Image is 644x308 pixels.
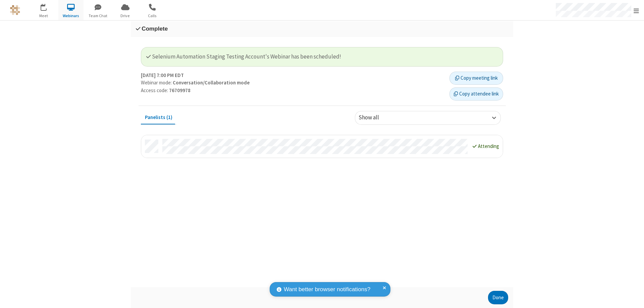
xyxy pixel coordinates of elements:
button: Copy meeting link [449,72,503,85]
strong: [DATE] 7:00 PM EDT [141,72,184,79]
p: Webinar mode: [141,79,444,87]
iframe: Chat [627,291,639,303]
div: Show all [359,114,390,122]
button: Panelists (1) [141,111,176,124]
span: Calls [140,13,165,19]
span: Webinars [58,13,84,19]
span: Want better browser notifications? [284,285,370,294]
button: Done [488,291,508,304]
strong: 76709978 [169,87,191,93]
span: Team Chat [86,13,111,19]
p: Access code: [141,87,444,94]
span: Drive [113,13,138,19]
div: 5 [45,4,50,9]
strong: Conversation/Collaboration mode [173,79,250,86]
span: Meet [31,13,56,19]
img: QA Selenium DO NOT DELETE OR CHANGE [10,5,20,15]
span: Attending [478,143,499,149]
span: Selenium Automation Staging Testing Account's Webinar has been scheduled! [146,53,341,60]
h3: Complete [136,26,508,32]
button: Copy attendee link [449,87,503,101]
